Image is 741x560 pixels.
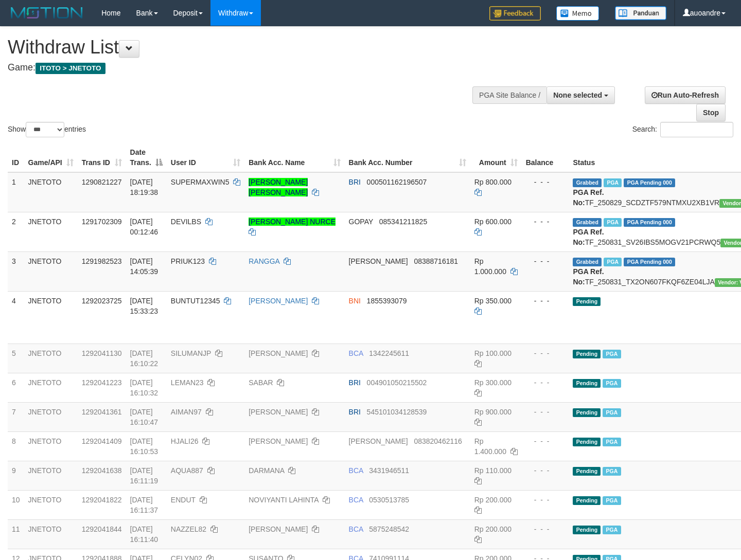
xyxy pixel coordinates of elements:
span: Grabbed [573,218,602,227]
span: BCA [349,496,363,504]
span: None selected [553,91,602,99]
span: [PERSON_NAME] [349,437,408,445]
span: Rp 1.400.000 [474,437,506,456]
div: - - - [526,348,565,358]
span: Marked by auowiliam [603,438,621,446]
td: 10 [8,490,24,519]
a: DARMANA [249,466,284,475]
span: Copy 08388716181 to clipboard [414,257,458,265]
button: None selected [546,86,615,104]
span: Pending [573,408,601,417]
span: 1292041223 [82,378,122,387]
span: Marked by auofahmi [603,496,621,505]
span: [DATE] 14:05:39 [130,257,158,276]
span: PGA Pending [624,178,675,187]
span: Rp 600.000 [474,218,511,226]
label: Show entries [8,122,86,137]
span: Grabbed [573,258,602,266]
span: Rp 200.000 [474,525,511,533]
span: Copy 0530513785 to clipboard [369,496,409,504]
span: Copy 3431946511 to clipboard [369,466,409,475]
span: [DATE] 00:12:46 [130,218,158,236]
th: Date Trans.: activate to sort column descending [126,143,167,172]
th: Game/API: activate to sort column ascending [24,143,78,172]
td: 3 [8,251,24,291]
span: [DATE] 18:19:38 [130,178,158,196]
th: Trans ID: activate to sort column ascending [78,143,126,172]
span: Rp 800.000 [474,178,511,186]
div: - - - [526,436,565,446]
th: Bank Acc. Name: activate to sort column ascending [244,143,344,172]
a: [PERSON_NAME] [249,297,308,305]
span: BNI [349,297,361,305]
span: BRI [349,378,361,387]
span: [DATE] 16:11:19 [130,466,158,485]
span: Pending [573,496,601,505]
td: JNETOTO [24,172,78,212]
td: JNETOTO [24,490,78,519]
span: 1292023725 [82,297,122,305]
td: 1 [8,172,24,212]
span: Rp 900.000 [474,408,511,416]
span: BCA [349,466,363,475]
span: BCA [349,349,363,357]
span: [DATE] 16:10:22 [130,349,158,368]
td: 6 [8,373,24,402]
span: LEMAN23 [171,378,204,387]
td: JNETOTO [24,212,78,251]
div: - - - [526,296,565,306]
a: Stop [696,104,726,121]
span: Marked by auowiliam [604,178,622,187]
span: BRI [349,408,361,416]
img: MOTION_logo.png [8,5,86,21]
h1: Withdraw List [8,37,484,58]
span: Marked by auofahmi [603,350,621,358]
span: PGA Pending [624,258,675,266]
td: JNETOTO [24,291,78,344]
span: BRI [349,178,361,186]
h4: Game: [8,63,484,73]
select: Showentries [26,122,64,137]
span: BCA [349,525,363,533]
img: Button%20Memo.svg [556,6,599,21]
span: Marked by auofahmi [604,258,622,266]
th: User ID: activate to sort column ascending [167,143,244,172]
b: PGA Ref. No: [573,228,604,246]
span: Rp 200.000 [474,496,511,504]
a: RANGGA [249,257,279,265]
span: NAZZEL82 [171,525,206,533]
span: [DATE] 16:10:53 [130,437,158,456]
span: Copy 1342245611 to clipboard [369,349,409,357]
div: - - - [526,407,565,417]
th: ID [8,143,24,172]
span: 1292041130 [82,349,122,357]
td: 4 [8,291,24,344]
span: Rp 300.000 [474,378,511,387]
td: 7 [8,402,24,431]
span: Copy 004901050215502 to clipboard [367,378,427,387]
div: - - - [526,377,565,388]
span: [DATE] 16:11:40 [130,525,158,544]
span: AIMAN97 [171,408,202,416]
span: Pending [573,350,601,358]
span: Copy 000501162196507 to clipboard [367,178,427,186]
b: PGA Ref. No: [573,267,604,286]
td: 8 [8,431,24,461]
span: 1291982523 [82,257,122,265]
span: Copy 545101034128539 to clipboard [367,408,427,416]
td: JNETOTO [24,402,78,431]
span: SUPERMAXWIN5 [171,178,230,186]
span: Marked by auofahmi [603,526,621,534]
span: Rp 110.000 [474,466,511,475]
span: Copy 083820462116 to clipboard [414,437,462,445]
span: [DATE] 16:10:32 [130,378,158,397]
a: [PERSON_NAME] [PERSON_NAME] [249,178,308,196]
td: JNETOTO [24,373,78,402]
span: GOPAY [349,218,373,226]
span: Pending [573,467,601,476]
td: JNETOTO [24,461,78,490]
span: 1292041361 [82,408,122,416]
td: 2 [8,212,24,251]
td: 9 [8,461,24,490]
a: Run Auto-Refresh [645,86,726,104]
